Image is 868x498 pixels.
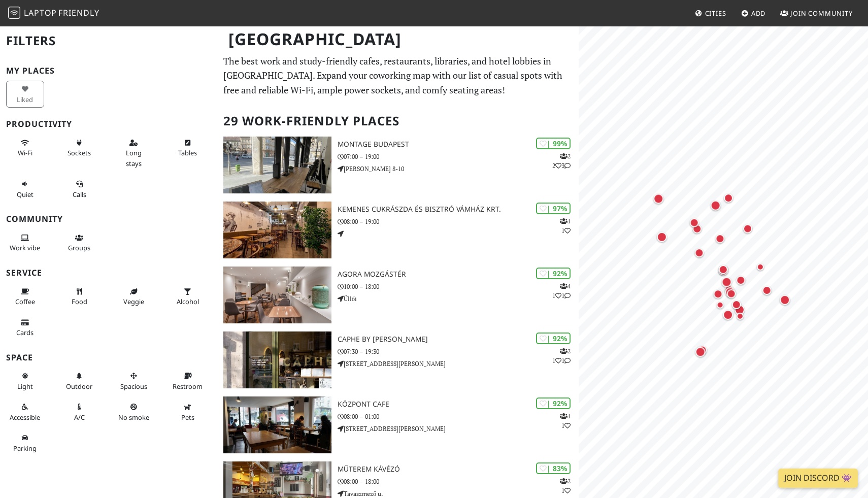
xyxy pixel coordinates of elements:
[10,243,40,252] span: People working
[73,190,86,199] span: Video/audio calls
[714,298,726,311] div: Map marker
[6,66,211,76] h3: My Places
[223,331,332,388] img: Caphe by Hai Nam
[338,359,579,369] p: [STREET_ADDRESS][PERSON_NAME]
[730,298,743,311] div: Map marker
[169,283,207,310] button: Alcohol
[712,287,725,301] div: Map marker
[6,283,44,310] button: Coffee
[655,229,669,244] div: Map marker
[169,135,207,161] button: Tables
[118,413,149,422] span: Smoke free
[6,214,211,224] h3: Community
[60,229,98,256] button: Groups
[220,25,577,53] h1: [GEOGRAPHIC_DATA]
[688,216,701,229] div: Map marker
[536,138,571,149] div: | 99%
[6,25,211,56] h2: Filters
[696,343,709,356] div: Map marker
[17,190,34,199] span: Quiet
[10,413,40,422] span: Accessible
[776,4,857,22] a: Join Community
[721,308,735,322] div: Map marker
[536,333,571,344] div: | 92%
[705,9,726,18] span: Cities
[223,202,332,258] img: Kemenes Cukrászda és Bisztró Vámház krt.
[734,310,746,322] div: Map marker
[223,137,332,193] img: Montage Budapest
[560,411,571,430] p: 1 1
[713,232,726,245] div: Map marker
[217,396,579,453] a: Központ Cafe | 92% 11 Központ Cafe 08:00 – 01:00 [STREET_ADDRESS][PERSON_NAME]
[6,229,44,256] button: Work vibe
[18,148,32,157] span: Stable Wi-Fi
[778,292,792,307] div: Map marker
[181,413,194,422] span: Pet friendly
[338,140,579,149] h3: Montage Budapest
[338,400,579,409] h3: Központ Cafe
[338,294,579,304] p: Üllői
[6,268,211,278] h3: Service
[8,7,20,19] img: LaptopFriendly
[751,9,766,18] span: Add
[60,399,98,425] button: A/C
[338,335,579,344] h3: Caphe by [PERSON_NAME]
[66,382,92,391] span: Outdoor area
[536,203,571,214] div: | 97%
[169,368,207,394] button: Restroom
[6,176,44,203] button: Quiet
[223,396,332,453] img: Központ Cafe
[760,284,774,297] div: Map marker
[16,328,34,337] span: Credit cards
[223,106,573,137] h2: 29 Work-Friendly Places
[692,246,706,259] div: Map marker
[13,444,37,453] span: Parking
[115,283,153,310] button: Veggie
[693,345,708,359] div: Map marker
[338,217,579,226] p: 08:00 – 19:00
[552,151,571,171] p: 2 2 3
[6,135,44,161] button: Wi-Fi
[338,164,579,174] p: [PERSON_NAME] 8-10
[536,268,571,279] div: | 92%
[60,368,98,394] button: Outdoor
[725,287,738,300] div: Map marker
[17,382,33,391] span: Natural light
[338,282,579,291] p: 10:00 – 18:00
[6,314,44,341] button: Cards
[120,382,147,391] span: Spacious
[178,148,197,157] span: Work-friendly tables
[115,135,153,172] button: Long stays
[6,119,211,129] h3: Productivity
[717,263,730,276] div: Map marker
[60,176,98,203] button: Calls
[177,297,199,306] span: Alcohol
[126,148,142,168] span: Long stays
[690,222,704,235] div: Map marker
[338,424,579,434] p: [STREET_ADDRESS][PERSON_NAME]
[6,429,44,456] button: Parking
[6,399,44,425] button: Accessible
[338,152,579,161] p: 07:00 – 19:00
[115,368,153,394] button: Spacious
[560,216,571,236] p: 1 1
[217,331,579,388] a: Caphe by Hai Nam | 92% 211 Caphe by [PERSON_NAME] 07:30 – 19:30 [STREET_ADDRESS][PERSON_NAME]
[536,462,571,474] div: | 83%
[754,260,766,273] div: Map marker
[709,198,723,212] div: Map marker
[722,191,735,205] div: Map marker
[68,148,91,157] span: Power sockets
[536,397,571,409] div: | 92%
[217,202,579,258] a: Kemenes Cukrászda és Bisztró Vámház krt. | 97% 11 Kemenes Cukrászda és Bisztró Vámház krt. 08:00 ...
[68,243,90,252] span: Group tables
[60,135,98,161] button: Sockets
[338,477,579,486] p: 08:00 – 18:00
[778,469,858,488] a: Join Discord 👾
[552,281,571,301] p: 4 1 1
[338,412,579,421] p: 08:00 – 01:00
[115,399,153,425] button: No smoke
[734,274,747,287] div: Map marker
[58,7,99,18] span: Friendly
[651,191,665,206] div: Map marker
[790,9,853,18] span: Join Community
